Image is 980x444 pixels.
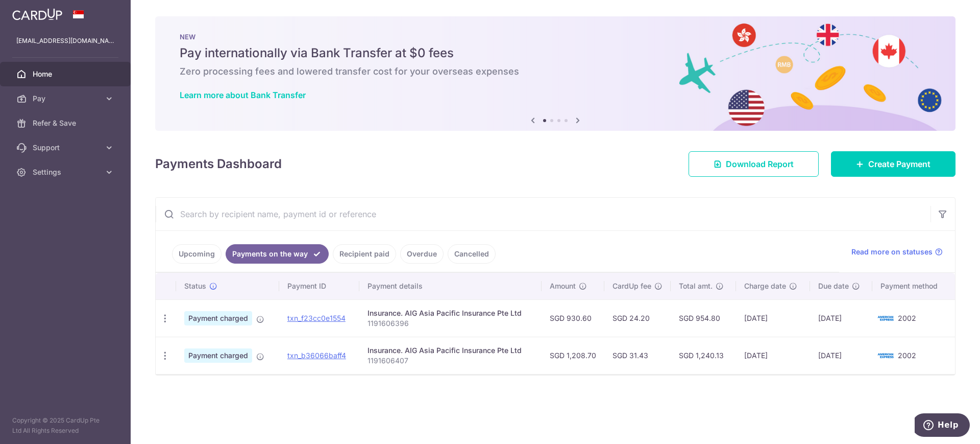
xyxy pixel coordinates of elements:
[287,314,346,322] a: txn_f23cc0e1554
[550,281,576,291] span: Amount
[367,356,533,366] p: 1191606407
[33,143,100,153] span: Support
[400,244,444,264] a: Overdue
[689,151,819,177] a: Download Report
[367,345,533,356] div: Insurance. AIG Asia Pacific Insurance Pte Ltd
[679,281,713,291] span: Total amt.
[810,337,872,374] td: [DATE]
[671,337,736,374] td: SGD 1,240.13
[818,281,849,291] span: Due date
[726,158,794,170] span: Download Report
[542,299,604,337] td: SGD 930.60
[367,308,533,318] div: Insurance. AIG Asia Pacific Insurance Pte Ltd
[744,281,786,291] span: Charge date
[898,314,916,322] span: 2002
[915,413,970,439] iframe: Opens a widget where you can find more information
[180,65,931,78] h6: Zero processing fees and lowered transfer cost for your overseas expenses
[542,337,604,374] td: SGD 1,208.70
[448,244,496,264] a: Cancelled
[279,273,359,299] th: Payment ID
[33,118,100,128] span: Refer & Save
[33,69,100,79] span: Home
[33,94,100,104] span: Pay
[333,244,396,264] a: Recipient paid
[875,349,896,362] img: Bank Card
[180,45,931,61] h5: Pay internationally via Bank Transfer at $0 fees
[33,167,100,177] span: Settings
[180,90,306,100] a: Learn more about Bank Transfer
[851,247,943,257] a: Read more on statuses
[810,299,872,337] td: [DATE]
[172,244,222,264] a: Upcoming
[16,36,114,46] p: [EMAIL_ADDRESS][DOMAIN_NAME]
[671,299,736,337] td: SGD 954.80
[155,155,282,173] h4: Payments Dashboard
[736,299,810,337] td: [DATE]
[184,281,206,291] span: Status
[226,244,329,264] a: Payments on the way
[875,312,896,324] img: Bank Card
[898,351,916,360] span: 2002
[604,337,671,374] td: SGD 31.43
[831,151,955,177] a: Create Payment
[155,16,955,131] img: Bank transfer banner
[851,247,933,257] span: Read more on statuses
[12,8,62,20] img: CardUp
[184,311,252,325] span: Payment charged
[868,158,930,170] span: Create Payment
[184,348,252,363] span: Payment charged
[156,198,930,230] input: Search by recipient name, payment id or reference
[287,351,346,360] a: txn_b36066baff4
[604,299,671,337] td: SGD 24.20
[736,337,810,374] td: [DATE]
[359,273,542,299] th: Payment details
[612,281,651,291] span: CardUp fee
[180,33,931,41] p: NEW
[872,273,955,299] th: Payment method
[367,318,533,329] p: 1191606396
